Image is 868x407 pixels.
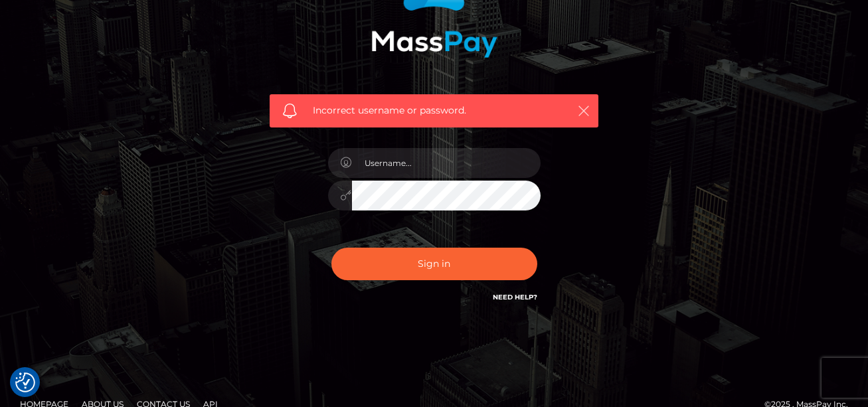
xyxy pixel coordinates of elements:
[15,372,35,392] button: Consent Preferences
[313,104,555,118] span: Incorrect username or password.
[352,148,541,178] input: Username...
[15,372,35,392] img: Revisit consent button
[331,248,537,280] button: Sign in
[493,293,537,301] a: Need Help?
